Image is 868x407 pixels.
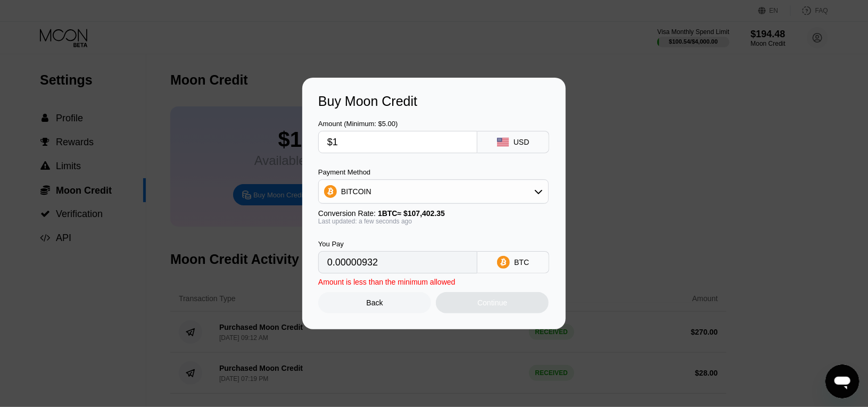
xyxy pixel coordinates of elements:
[318,168,549,176] div: Payment Method
[514,138,530,146] div: USD
[318,94,550,109] div: Buy Moon Credit
[378,209,445,218] span: 1 BTC ≈ $107,402.35
[318,278,456,286] div: Amount is less than the minimum allowed
[318,240,477,248] div: You Pay
[341,187,371,196] div: BITCOIN
[825,364,859,398] iframe: Nút để khởi chạy cửa sổ nhắn tin
[318,218,549,225] div: Last updated: a few seconds ago
[327,131,468,153] input: $0.00
[318,209,549,218] div: Conversion Rate:
[514,258,529,267] div: BTC
[319,181,548,202] div: BITCOIN
[367,298,383,307] div: Back
[318,120,477,128] div: Amount (Minimum: $5.00)
[318,292,431,313] div: Back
